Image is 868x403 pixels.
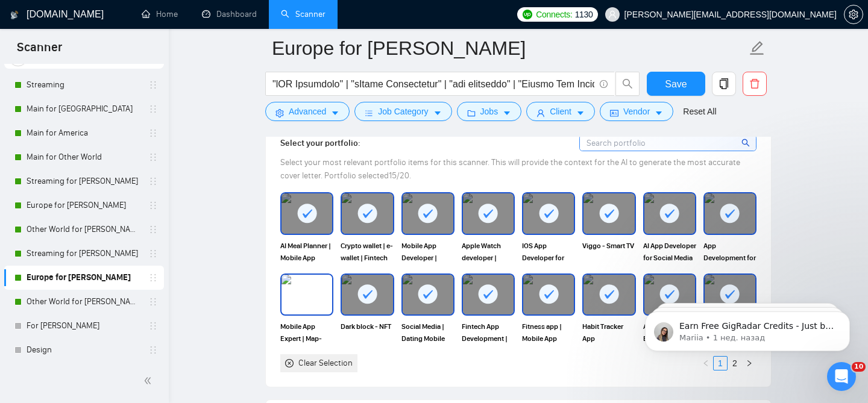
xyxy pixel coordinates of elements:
[523,10,532,19] img: upwork-logo.png
[202,9,257,19] a: dashboardDashboard
[600,102,673,121] button: idcardVendorcaret-down
[467,108,476,117] span: folder
[844,10,863,19] a: setting
[148,249,158,258] span: holder
[148,201,158,210] span: holder
[582,240,635,264] span: Viggo - Smart TV
[401,320,454,345] span: Social Media | Dating Mobile App Developer | AI integration
[647,72,705,96] button: Save
[627,286,868,370] iframe: Intercom notifications сообщение
[285,359,294,367] span: close-circle
[148,152,158,162] span: holder
[27,97,141,121] a: Main for [GEOGRAPHIC_DATA]
[536,8,572,21] span: Connects:
[148,345,158,355] span: holder
[27,121,141,145] a: Main for America
[643,240,696,264] span: AI App Developer for Social Media App
[462,240,515,264] span: Apple Watch developer | Tracker App | UX/UI design+development
[827,362,856,391] iframe: Intercom live chat
[27,314,141,338] a: For [PERSON_NAME]
[148,104,158,114] span: holder
[341,320,394,345] span: Dark block - NFT
[280,240,333,264] span: AI Meal Planner | Mobile App Developer | Nutrition Planner
[480,105,498,118] span: Jobs
[281,9,325,19] a: searchScanner
[298,357,353,370] div: Clear Selection
[712,72,736,96] button: copy
[148,80,158,90] span: holder
[522,320,575,345] span: Fitness app | Mobile App Developer | IOS & Android
[27,217,141,242] a: Other World for [PERSON_NAME]
[580,136,756,151] input: Search portfolio
[143,375,156,387] span: double-left
[148,225,158,234] span: holder
[749,40,765,56] span: edit
[10,5,19,25] img: logo
[576,108,585,117] span: caret-down
[665,77,687,92] span: Save
[272,33,747,63] input: Scanner name...
[575,8,593,21] span: 1130
[7,39,72,64] span: Scanner
[27,266,141,290] a: Europe for [PERSON_NAME]
[148,177,158,186] span: holder
[142,9,178,19] a: homeHome
[615,72,640,96] button: search
[27,169,141,193] a: Streaming for [PERSON_NAME]
[457,102,522,121] button: folderJobscaret-down
[280,320,333,345] span: Mobile App Expert | Map-Based | React Native & Native Development
[623,105,650,118] span: Vendor
[148,273,158,283] span: holder
[148,128,158,138] span: holder
[341,240,394,264] span: Crypto wallet | e-wallet | Fintech App Development | AI integration
[281,275,332,314] img: portfolio thumbnail image
[844,5,863,24] button: setting
[600,80,608,88] span: info-circle
[526,102,595,121] button: userClientcaret-down
[27,145,141,169] a: Main for Other World
[27,73,141,97] a: Streaming
[503,108,511,117] span: caret-down
[265,102,350,121] button: settingAdvancedcaret-down
[27,290,141,314] a: Other World for [PERSON_NAME]
[433,108,442,117] span: caret-down
[844,10,863,19] span: setting
[27,242,141,266] a: Streaming for [PERSON_NAME]
[148,321,158,331] span: holder
[27,193,141,217] a: Europe for [PERSON_NAME]
[280,157,740,181] span: Select your most relevant portfolio items for this scanner. This will provide the context for the...
[331,108,339,117] span: caret-down
[712,78,735,89] span: copy
[280,138,360,148] span: Select your portfolio:
[741,136,752,149] span: search
[743,72,767,96] button: delete
[272,77,594,92] input: Search Freelance Jobs...
[522,240,575,264] span: IOS App Developer for Social Meda App: Hyprr
[852,362,866,372] span: 10
[289,105,326,118] span: Advanced
[610,108,618,117] span: idcard
[462,320,515,345] span: Fintech App Development | Rise Bank | E-Wallet
[703,240,756,264] span: App Development for IOS & Android | GPS tracking | Camera | Compass
[582,320,635,345] span: Habit Tracker App development | IOS & Android
[148,297,158,307] span: holder
[655,108,663,117] span: caret-down
[27,338,141,362] a: Design
[616,78,639,89] span: search
[275,108,284,117] span: setting
[401,240,454,264] span: Mobile App Developer | Education App | Swift, SwiftUI, Kotlin
[743,78,766,89] span: delete
[683,105,716,118] a: Reset All
[536,108,545,117] span: user
[365,108,373,117] span: bars
[608,10,617,19] span: user
[550,105,571,118] span: Client
[378,105,428,118] span: Job Category
[354,102,451,121] button: barsJob Categorycaret-down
